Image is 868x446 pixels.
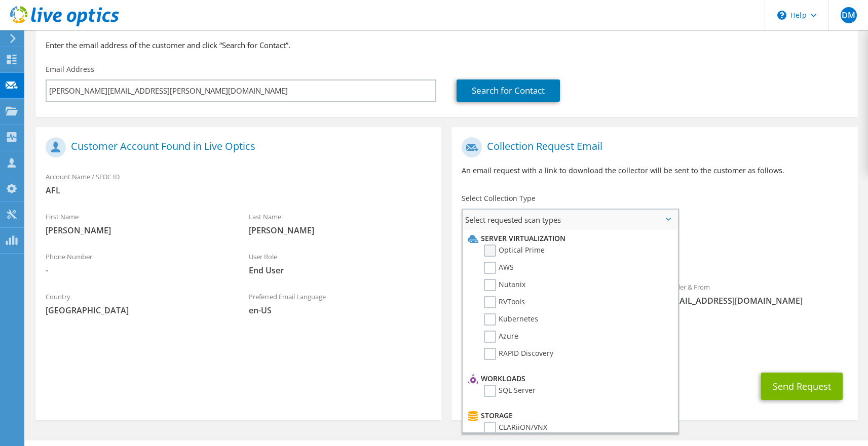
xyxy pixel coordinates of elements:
div: Country [35,286,239,321]
span: [PERSON_NAME] [46,225,229,236]
label: Kubernetes [484,313,538,326]
button: Send Request [761,373,843,400]
label: Nutanix [484,279,525,291]
label: Select Collection Type [462,193,536,204]
span: en-US [249,305,432,316]
span: DM [841,7,857,23]
div: Account Name / SFDC ID [35,166,441,201]
div: CC & Reply To [451,328,857,362]
label: Azure [484,331,518,343]
div: To [451,276,655,322]
label: Optical Prime [484,245,545,257]
span: AFL [46,185,431,196]
div: User Role [239,246,442,281]
h1: Customer Account Found in Live Optics [46,137,426,157]
a: Search for Contact [457,79,560,102]
svg: \n [777,11,786,20]
span: End User [249,265,432,276]
div: Last Name [239,206,442,241]
h1: Collection Request Email [462,137,842,157]
label: RAPID Discovery [484,348,553,360]
div: Phone Number [35,246,239,281]
li: Server Virtualization [465,232,672,245]
label: RVTools [484,296,525,308]
span: [GEOGRAPHIC_DATA] [46,305,229,316]
li: Workloads [465,373,672,385]
div: Requested Collections [451,234,857,271]
label: AWS [484,262,514,274]
div: First Name [35,206,239,241]
span: [EMAIL_ADDRESS][DOMAIN_NAME] [665,295,848,306]
li: Storage [465,410,672,422]
label: Email Address [46,64,94,74]
p: An email request with a link to download the collector will be sent to the customer as follows. [462,165,847,176]
span: - [46,265,229,276]
span: [PERSON_NAME] [249,225,432,236]
div: Sender & From [655,276,858,311]
h3: Enter the email address of the customer and click “Search for Contact”. [46,39,848,51]
label: CLARiiON/VNX [484,422,547,434]
span: Select requested scan types [463,210,677,230]
label: SQL Server [484,385,536,397]
div: Preferred Email Language [239,286,442,321]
